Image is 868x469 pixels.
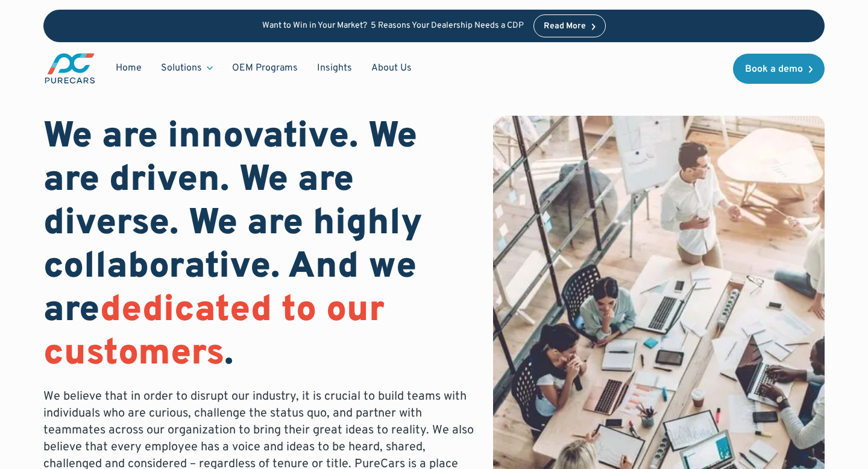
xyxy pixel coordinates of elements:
div: Book a demo [745,65,803,74]
img: purecars logo [43,52,96,85]
a: Home [106,57,151,80]
a: About Us [362,57,421,80]
a: Insights [307,57,362,80]
a: main [43,52,96,85]
p: Want to Win in Your Market? 5 Reasons Your Dealership Needs a CDP [262,21,524,31]
div: Solutions [161,61,202,75]
span: dedicated to our customers [43,288,385,377]
div: Read More [544,22,586,31]
a: Book a demo [733,54,825,84]
a: Read More [533,14,606,37]
div: Solutions [151,57,222,80]
a: OEM Programs [222,57,307,80]
h1: We are innovative. We are driven. We are diverse. We are highly collaborative. And we are . [43,116,474,376]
